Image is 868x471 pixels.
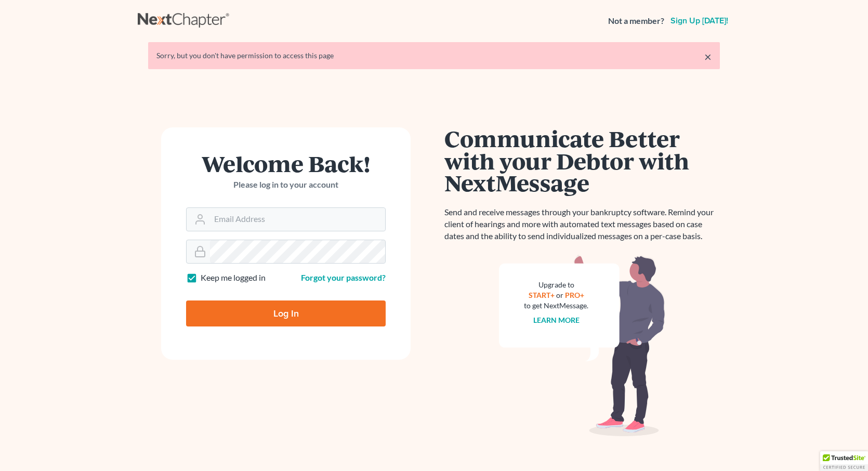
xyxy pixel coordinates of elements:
div: TrustedSite Certified [820,451,868,471]
h1: Welcome Back! [186,152,386,175]
a: Forgot your password? [301,272,386,282]
h1: Communicate Better with your Debtor with NextMessage [444,127,720,194]
strong: Not a member? [608,15,664,27]
label: Keep me logged in [201,272,266,284]
input: Email Address [210,208,385,231]
a: Learn more [533,316,580,324]
p: Send and receive messages through your bankruptcy software. Remind your client of hearings and mo... [444,206,720,242]
input: Log In [186,300,386,326]
div: to get NextMessage. [524,300,588,311]
a: PRO+ [565,291,584,299]
img: nextmessage_bg-59042aed3d76b12b5cd301f8e5b87938c9018125f34e5fa2b7a6b67550977c72.svg [499,255,665,437]
a: × [704,50,712,63]
p: Please log in to your account [186,179,386,191]
a: Sign up [DATE]! [668,17,730,25]
div: Upgrade to [524,280,588,290]
span: or [556,291,563,299]
a: START+ [529,291,555,299]
div: Sorry, but you don't have permission to access this page [156,50,712,61]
